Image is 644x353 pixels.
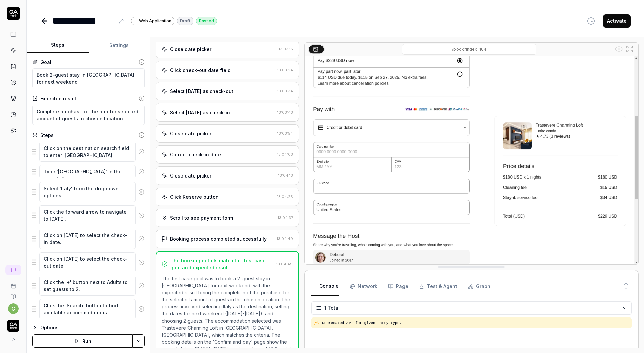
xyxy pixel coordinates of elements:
button: Remove step [136,279,147,292]
time: 13:03:54 [277,131,293,136]
div: Select [DATE] as check-out [170,88,233,95]
div: Select [DATE] as check-in [170,109,230,116]
time: 13:03:34 [277,89,293,93]
div: Options [40,324,145,332]
div: Close date picker [170,46,211,53]
div: Click check-out date field [170,67,231,74]
img: QA Tech Logo [7,320,19,332]
button: Open in full screen [624,44,635,54]
button: Remove step [136,209,147,222]
div: Expected result [40,95,76,102]
div: Suggestions [32,275,145,296]
div: Suggestions [32,228,145,249]
div: Goal [40,59,51,66]
div: Close date picker [170,172,211,179]
button: Steps [27,37,89,53]
button: Settings [89,37,150,53]
button: c [8,303,19,314]
div: Draft [177,17,193,25]
pre: Deprecated API for given entry type. [322,320,629,326]
button: Options [32,324,145,332]
button: Remove step [136,165,147,179]
div: Steps [40,132,54,139]
time: 13:03:24 [277,68,293,72]
div: Suggestions [32,252,145,273]
button: Network [350,277,377,296]
div: Scroll to see payment form [170,214,233,221]
div: Passed [196,17,217,25]
div: Correct check-in date [170,151,221,158]
button: Remove step [136,145,147,158]
button: Graph [468,277,490,296]
div: The booking details match the test case goal and expected result. [170,257,274,271]
a: Web Application [131,16,174,25]
div: Suggestions [32,182,145,202]
div: Suggestions [32,141,145,162]
div: Suggestions [32,299,145,320]
time: 13:04:26 [277,194,293,199]
button: Remove step [136,185,147,199]
div: Suggestions [32,165,145,179]
button: Show all interative elements [613,44,624,54]
button: Console [311,277,339,296]
time: 13:04:03 [277,152,293,157]
time: 13:04:49 [277,236,293,241]
time: 13:04:13 [278,173,293,178]
a: Documentation [3,289,24,299]
button: Page [388,277,408,296]
a: Book a call with us [3,278,24,289]
time: 13:03:15 [279,47,293,51]
a: New conversation [5,265,21,275]
time: 13:03:43 [277,110,293,115]
div: Suggestions [32,205,145,226]
button: View version history [583,14,599,28]
div: Close date picker [170,130,211,137]
button: Test & Agent [419,277,457,296]
button: Activate [603,14,631,28]
div: Click Reserve button [170,193,219,200]
button: Remove step [136,232,147,245]
span: Web Application [139,18,171,24]
div: Booking process completed successfully [170,235,267,242]
time: 13:04:37 [278,215,293,220]
button: Run [32,334,133,348]
button: Remove step [136,302,147,316]
button: Remove step [136,256,147,269]
time: 13:04:49 [276,262,293,266]
img: Screenshot [305,56,638,264]
button: QA Tech Logo [3,314,24,333]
